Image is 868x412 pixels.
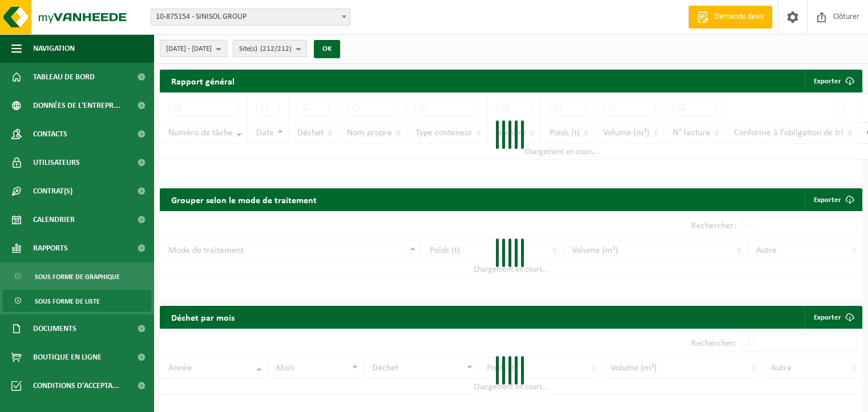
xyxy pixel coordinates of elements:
[33,63,95,91] span: Tableau de bord
[260,45,292,52] count: (212/212)
[33,314,76,343] span: Documents
[151,9,350,25] span: 10-875154 - SINISOL GROUP
[688,6,772,29] a: Demande devis
[151,9,350,26] span: 10-875154 - SINISOL GROUP
[3,265,151,287] a: Sous forme de graphique
[160,40,227,57] button: [DATE] - [DATE]
[805,70,861,92] button: Exporter
[33,91,120,120] span: Données de l'entrepr...
[805,188,861,211] a: Exporter
[33,120,67,148] span: Contacts
[33,177,72,205] span: Contrat(s)
[35,290,100,312] span: Sous forme de liste
[160,70,246,92] h2: Rapport général
[33,234,68,262] span: Rapports
[160,306,246,328] h2: Déchet par mois
[160,188,328,211] h2: Grouper selon le mode de traitement
[314,40,340,58] button: OK
[33,148,80,177] span: Utilisateurs
[33,343,102,371] span: Boutique en ligne
[35,266,120,288] span: Sous forme de graphique
[239,41,292,58] span: Site(s)
[3,290,151,312] a: Sous forme de liste
[33,34,75,63] span: Navigation
[712,11,766,23] span: Demande devis
[805,306,861,329] a: Exporter
[166,41,212,58] span: [DATE] - [DATE]
[33,371,119,400] span: Conditions d'accepta...
[233,40,307,57] button: Site(s)(212/212)
[33,205,75,234] span: Calendrier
